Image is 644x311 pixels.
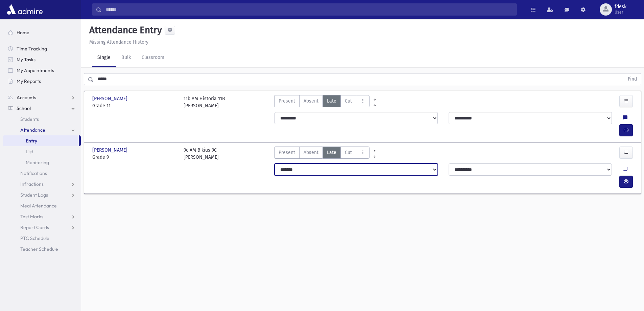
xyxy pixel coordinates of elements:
[20,246,58,252] span: Teacher Schedule
[615,9,626,15] span: User
[17,67,54,73] span: My Appointments
[92,154,177,161] span: Grade 9
[20,224,49,230] span: Report Cards
[89,39,148,45] u: Missing Attendance History
[92,95,129,102] span: [PERSON_NAME]
[3,190,81,200] a: Student Logs
[304,149,318,156] span: Absent
[3,125,81,135] a: Attendance
[26,159,49,165] span: Monitoring
[20,116,39,122] span: Students
[3,179,81,190] a: Infractions
[3,27,81,38] a: Home
[20,127,45,133] span: Attendance
[327,149,336,156] span: Late
[17,94,36,101] span: Accounts
[3,54,81,65] a: My Tasks
[184,95,225,109] div: 11b AM Historia 11B [PERSON_NAME]
[615,4,626,9] span: fdesk
[26,149,33,155] span: List
[87,39,148,45] a: Missing Attendance History
[3,114,81,125] a: Students
[345,149,352,156] span: Cut
[17,46,47,52] span: Time Tracking
[92,48,116,67] a: Single
[20,181,44,187] span: Infractions
[102,3,517,16] input: Search
[92,147,129,154] span: [PERSON_NAME]
[3,222,81,233] a: Report Cards
[20,235,49,241] span: PTC Schedule
[20,214,43,220] span: Test Marks
[345,97,352,105] span: Cut
[20,203,57,209] span: Meal Attendance
[26,138,37,144] span: Entry
[20,170,47,176] span: Notifications
[3,157,81,168] a: Monitoring
[3,168,81,179] a: Notifications
[17,57,35,63] span: My Tasks
[279,97,295,105] span: Present
[20,192,48,198] span: Student Logs
[3,103,81,114] a: School
[3,43,81,54] a: Time Tracking
[116,48,136,67] a: Bulk
[3,92,81,103] a: Accounts
[279,149,295,156] span: Present
[3,244,81,254] a: Teacher Schedule
[304,97,318,105] span: Absent
[3,76,81,87] a: My Reports
[136,48,170,67] a: Classroom
[17,105,31,111] span: School
[3,135,79,146] a: Entry
[92,102,177,109] span: Grade 11
[87,24,162,36] h5: Attendance Entry
[17,29,29,36] span: Home
[624,73,641,85] button: Find
[5,3,44,16] img: AdmirePro
[3,146,81,157] a: List
[3,233,81,244] a: PTC Schedule
[17,78,41,84] span: My Reports
[274,147,369,161] div: AttTypes
[3,65,81,76] a: My Appointments
[184,147,219,161] div: 9c AM B'kius 9C [PERSON_NAME]
[3,200,81,211] a: Meal Attendance
[327,97,336,105] span: Late
[3,211,81,222] a: Test Marks
[274,95,369,109] div: AttTypes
